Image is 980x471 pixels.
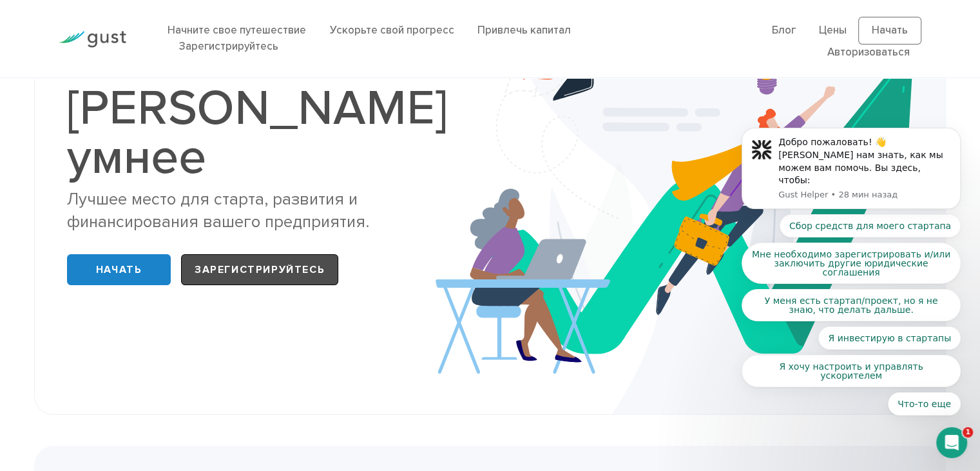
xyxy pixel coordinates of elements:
font: Зарегистрируйтесь [195,263,325,276]
a: Зарегистрируйтесь [181,254,338,285]
font: [PERSON_NAME] умнее [67,79,447,186]
img: Логотип Порыва [59,31,126,48]
a: Привлечь капитал [477,24,570,37]
a: Ускорьте свой прогресс [329,24,454,37]
a: Начните свое путешествие [168,24,306,37]
a: Начать [67,254,171,285]
font: Лучшее место для старта, развития и финансирования вашего предприятия. [67,189,369,232]
font: 1 [965,428,970,436]
a: Зарегистрируйтесь [179,40,278,53]
iframe: Интерком-чат в режиме реального времени [936,427,967,458]
font: Начать [96,263,142,276]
